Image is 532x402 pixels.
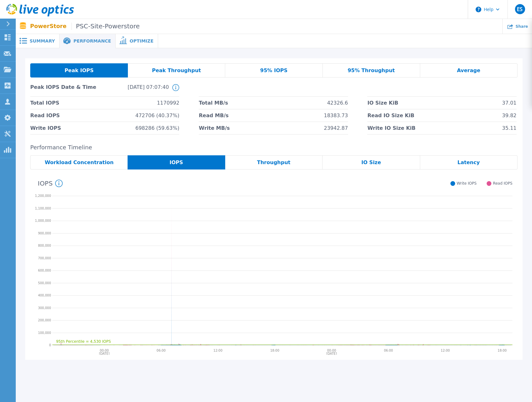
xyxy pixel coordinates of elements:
[324,122,348,134] span: 23942.87
[457,68,480,73] span: Average
[38,306,51,310] text: 300,000
[100,84,169,96] span: [DATE] 07:07:40
[38,281,51,285] text: 500,000
[30,23,140,30] p: PowerStore
[361,160,381,165] span: IO Size
[271,349,280,352] text: 18:00
[56,340,111,344] text: 95th Percentile = 4,530 IOPS
[199,109,228,122] span: Read MB/s
[517,7,523,12] span: ES
[38,269,51,272] text: 600,000
[367,109,414,122] span: Read IO Size KiB
[367,97,398,109] span: IO Size KiB
[152,68,201,73] span: Peak Throughput
[35,219,51,222] text: 1,000,000
[30,144,518,151] h2: Performance Timeline
[367,122,415,134] span: Write IO Size KiB
[99,352,110,355] text: [DATE]
[100,349,109,352] text: 00:00
[38,180,63,187] h4: IOPS
[135,109,180,122] span: 472706 (40.37%)
[157,349,166,352] text: 06:00
[498,349,507,352] text: 18:00
[30,84,100,96] span: Peak IOPS Date & Time
[35,207,51,210] text: 1,100,000
[72,23,140,30] span: PSC-Site-Powerstore
[328,349,337,352] text: 00:00
[199,97,228,109] span: Total MB/s
[73,39,111,43] span: Performance
[502,97,517,109] span: 37.01
[38,244,51,247] text: 800,000
[502,109,517,122] span: 39.82
[324,109,348,122] span: 18383.73
[38,256,51,260] text: 700,000
[516,25,528,28] span: Share
[38,232,51,235] text: 900,000
[65,68,94,73] span: Peak IOPS
[457,181,477,186] span: Write IOPS
[457,160,480,165] span: Latency
[30,109,60,122] span: Read IOPS
[157,97,179,109] span: 1170992
[45,160,114,165] span: Workload Concentration
[135,122,180,134] span: 698286 (59.63%)
[327,97,348,109] span: 42326.6
[441,349,450,352] text: 12:00
[327,352,337,355] text: [DATE]
[199,122,230,134] span: Write MB/s
[38,294,51,297] text: 400,000
[502,122,517,134] span: 35.11
[49,343,51,347] text: 0
[35,194,51,198] text: 1,200,000
[493,181,512,186] span: Read IOPS
[348,68,395,73] span: 95% Throughput
[30,39,55,43] span: Summary
[260,68,288,73] span: 95% IOPS
[30,122,61,134] span: Write IOPS
[38,331,51,335] text: 100,000
[385,349,394,352] text: 06:00
[257,160,290,165] span: Throughput
[169,160,183,165] span: IOPS
[129,39,153,43] span: Optimize
[214,349,223,352] text: 12:00
[38,319,51,322] text: 200,000
[30,97,59,109] span: Total IOPS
